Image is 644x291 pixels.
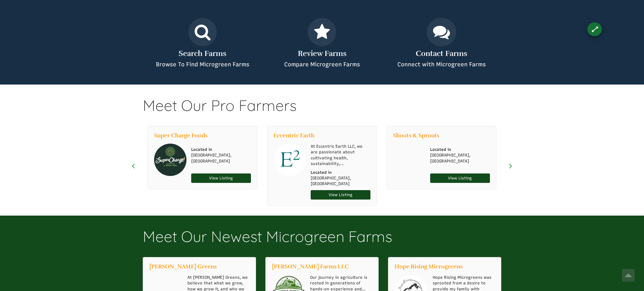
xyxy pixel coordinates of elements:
span: Located in [191,147,251,152]
a: Eccentric Earth [274,133,314,139]
a: Super Charge Foods [154,133,208,139]
h2: Review Farms [267,49,377,58]
a: Hope Rising Microgreens [395,264,463,270]
a: View Listing [191,173,251,183]
a: [PERSON_NAME] Greens [149,264,217,270]
a: Contact Farms Connect with Microgreen Farms [386,18,497,69]
a: View Listing [311,190,370,200]
p: Browse To Find Microgreen Farms [147,61,258,69]
img: Eccentric Earth [274,144,306,176]
h2: Meet Our Pro Farmers [143,97,501,126]
span: Located in [430,147,490,152]
p: [GEOGRAPHIC_DATA], [GEOGRAPHIC_DATA] [191,147,251,170]
h2: Meet Our Newest Microgreen Farms [143,228,501,257]
p: [GEOGRAPHIC_DATA], [GEOGRAPHIC_DATA] [430,147,490,170]
img: Super Charge Foods [154,144,186,176]
a: View Listing [430,173,490,183]
h2: Search Farms [147,49,258,58]
div: ⟷ [589,24,600,35]
a: [PERSON_NAME] Farms LLC [272,264,349,270]
a: Shoots & Sprouts [393,133,439,139]
span: Located in [311,170,370,175]
a: Search Farms Browse To Find Microgreen Farms [147,18,258,69]
p: At Eccentric Earth LLC, we are passionate about cultivating health, sustainability,... [GEOGRAPHI... [311,144,370,187]
button: Scroll Right [508,168,514,174]
button: Scroll Left [130,168,136,174]
p: Compare Microgreen Farms [267,61,377,69]
a: Review Farms Compare Microgreen Farms [267,18,377,69]
p: Connect with Microgreen Farms [386,61,497,69]
h2: Contact Farms [386,49,497,58]
img: Shoots & Sprouts [393,144,393,144]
